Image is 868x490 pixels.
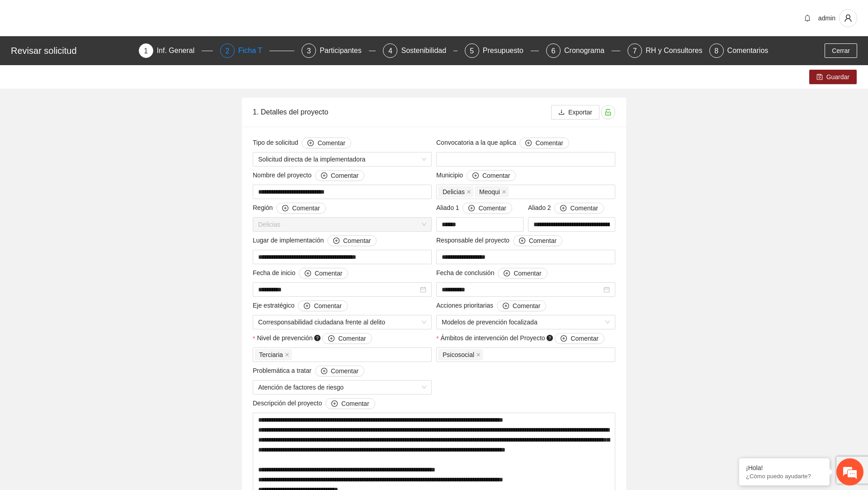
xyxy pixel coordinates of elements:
span: Convocatoria a la que aplica [436,138,569,148]
span: 5 [470,47,474,55]
div: Participantes [320,43,369,58]
div: Sostenibilidad [401,43,453,58]
span: close [502,190,506,194]
button: Ámbitos de intervención del Proyecto question-circle [555,333,604,344]
button: downloadExportar [551,105,599,119]
span: Atención de factores de riesgo [258,381,426,394]
span: plus-circle [321,368,327,375]
span: plus-circle [519,238,525,245]
div: 5Presupuesto [465,43,539,58]
span: Aliado 2 [528,203,604,214]
span: Comentar [571,333,598,343]
span: 2 [225,47,229,55]
span: Delicias [443,187,465,197]
div: Ficha T [238,43,269,58]
span: plus-circle [331,400,338,408]
span: plus-circle [304,303,310,310]
div: 4Sostenibilidad [383,43,457,58]
span: plus-circle [282,205,288,212]
span: Fecha de conclusión [436,268,547,279]
span: Meoqui [479,187,500,197]
div: Presupuesto [483,43,531,58]
span: Comentar [570,203,598,213]
button: Cerrar [825,43,857,58]
span: plus-circle [333,238,340,245]
button: Tipo de solicitud [302,138,351,148]
span: plus-circle [525,140,532,147]
button: Lugar de implementación [327,235,377,246]
span: question-circle [314,335,321,341]
span: Psicosocial [443,350,474,360]
button: Aliado 1 [462,203,512,214]
span: Tipo de solicitud [253,138,351,148]
span: question-circle [547,335,553,341]
span: 1 [144,47,148,55]
button: Acciones prioritarias [497,300,546,311]
button: Nombre del proyecto [315,170,364,181]
div: Comentarios [727,43,769,58]
span: plus-circle [560,205,566,212]
button: Fecha de conclusión [498,268,547,279]
button: Responsable del proyecto [513,235,562,246]
button: Convocatoria a la que aplica [519,138,569,148]
span: bell [801,14,814,22]
span: close [285,352,289,357]
span: Comentar [535,138,563,148]
span: Región [253,203,326,214]
span: Descripción del proyecto [253,398,375,409]
span: Modelos de prevención focalizada [442,315,610,329]
span: Comentar [343,236,371,246]
span: 7 [633,47,637,55]
span: close [467,190,471,194]
div: Chatee con nosotros ahora [47,46,152,58]
span: 6 [552,47,556,55]
div: 1Inf. General [139,43,213,58]
span: Comentar [341,399,369,409]
span: Comentar [331,366,359,376]
span: Comentar [331,171,359,181]
span: Responsable del proyecto [436,235,562,246]
span: Eje estratégico [253,300,348,311]
div: 6Cronograma [546,43,620,58]
span: download [558,109,565,116]
span: 3 [307,47,311,55]
span: Comentar [314,301,341,311]
button: Eje estratégico [298,300,347,311]
div: Cronograma [564,43,612,58]
div: 2Ficha T [220,43,294,58]
span: 8 [714,47,718,55]
span: Corresponsabilidad ciudadana frente al delito [258,315,426,329]
div: 7RH y Consultores [627,43,702,58]
button: user [839,9,857,27]
span: Aliado 1 [436,203,512,214]
span: Comentar [338,333,366,343]
button: Nivel de prevención question-circle [322,333,372,344]
span: Terciaria [259,350,283,360]
span: Meoqui [475,186,509,197]
textarea: Escriba su mensaje y pulse “Intro” [5,247,172,279]
span: Comentar [317,138,345,148]
div: 1. Detalles del proyecto [253,99,551,125]
button: bell [800,11,815,25]
button: Problemática a tratar [315,366,364,376]
div: Revisar solicitud [11,43,133,58]
span: plus-circle [503,303,509,310]
span: Comentar [482,171,510,181]
button: Descripción del proyecto [325,398,375,409]
span: Delicias [439,186,473,197]
div: Inf. General [157,43,202,58]
button: unlock [601,105,615,119]
button: Región [276,203,325,214]
span: plus-circle [561,335,567,343]
span: Acciones prioritarias [436,300,546,311]
span: plus-circle [504,270,510,277]
span: Estamos en línea. [52,121,125,212]
span: Municipio [436,170,516,181]
span: plus-circle [305,270,311,277]
span: plus-circle [472,172,479,180]
span: Comentar [529,236,557,246]
p: ¿Cómo puedo ayudarte? [746,473,823,480]
button: Fecha de inicio [299,268,348,279]
button: Aliado 2 [554,203,604,214]
span: Delicias [258,218,426,231]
